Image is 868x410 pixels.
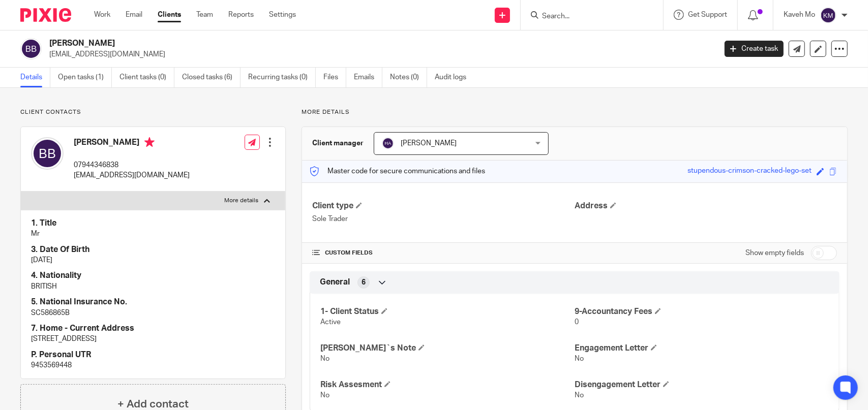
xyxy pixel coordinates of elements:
[49,38,577,49] h2: [PERSON_NAME]
[688,11,727,18] span: Get Support
[687,166,812,177] div: stupendous-crimson-cracked-lego-set
[575,343,829,354] h4: Engagement Letter
[20,8,71,22] img: Pixie
[354,68,382,87] a: Emails
[74,137,190,150] h4: [PERSON_NAME]
[31,308,275,318] p: SC586865B
[20,108,286,116] p: Client contacts
[575,201,837,211] h4: Address
[390,68,427,87] a: Notes (0)
[312,138,364,148] h3: Client manager
[31,244,275,255] h4: 3. Date Of Birth
[31,350,275,360] h4: P. Personal UTR
[31,137,64,170] img: svg%3E
[20,38,42,59] img: svg%3E
[323,68,346,87] a: Files
[269,10,296,20] a: Settings
[310,166,485,176] p: Master code for secure communications and files
[74,160,190,170] p: 07944346838
[228,10,254,20] a: Reports
[49,49,709,59] p: [EMAIL_ADDRESS][DOMAIN_NAME]
[320,380,575,390] h4: Risk Assesment
[435,68,474,87] a: Audit logs
[575,319,579,326] span: 0
[312,249,575,257] h4: CUSTOM FIELDS
[320,392,330,399] span: No
[31,270,275,281] h4: 4. Nationality
[320,319,341,326] span: Active
[320,306,575,317] h4: 1- Client Status
[725,41,784,57] a: Create task
[144,137,155,147] i: Primary
[248,68,316,87] a: Recurring tasks (0)
[74,170,190,180] p: [EMAIL_ADDRESS][DOMAIN_NAME]
[362,277,366,288] span: 6
[31,229,275,239] p: Mr
[31,281,275,292] p: BRITISH
[20,68,50,87] a: Details
[196,10,213,20] a: Team
[31,360,275,370] p: 9453569448
[541,12,633,21] input: Search
[320,277,350,288] span: General
[784,10,815,20] p: Kaveh Mo
[401,140,457,147] span: [PERSON_NAME]
[312,201,575,211] h4: Client type
[312,214,575,224] p: Sole Trader
[31,297,275,307] h4: 5. National Insurance No.
[320,355,330,362] span: No
[126,10,142,20] a: Email
[158,10,181,20] a: Clients
[119,68,174,87] a: Client tasks (0)
[575,355,584,362] span: No
[225,197,259,205] p: More details
[745,248,804,258] label: Show empty fields
[575,380,829,390] h4: Disengagement Letter
[31,255,275,265] p: [DATE]
[31,323,275,334] h4: 7. Home - Current Address
[182,68,241,87] a: Closed tasks (6)
[31,334,275,344] p: [STREET_ADDRESS]
[302,108,848,116] p: More details
[94,10,110,20] a: Work
[320,343,575,354] h4: [PERSON_NAME]`s Note
[575,392,584,399] span: No
[58,68,112,87] a: Open tasks (1)
[31,218,275,229] h4: 1. Title
[382,137,394,149] img: svg%3E
[820,7,836,23] img: svg%3E
[575,306,829,317] h4: 9-Accountancy Fees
